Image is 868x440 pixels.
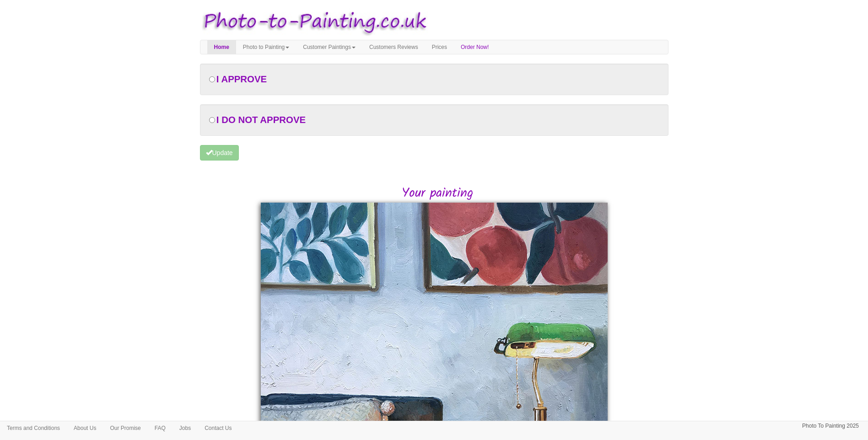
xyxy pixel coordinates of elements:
[362,40,425,54] a: Customers Reviews
[67,421,103,435] a: About Us
[216,74,267,84] span: I APPROVE
[425,40,454,54] a: Prices
[207,187,669,201] h2: Your painting
[103,421,147,435] a: Our Promise
[195,5,430,40] img: Photo to Painting
[173,421,198,435] a: Jobs
[296,40,362,54] a: Customer Paintings
[198,421,238,435] a: Contact Us
[207,40,236,54] a: Home
[802,421,859,431] p: Photo To Painting 2025
[454,40,496,54] a: Order Now!
[216,115,306,125] span: I DO NOT APPROVE
[148,421,173,435] a: FAQ
[236,40,296,54] a: Photo to Painting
